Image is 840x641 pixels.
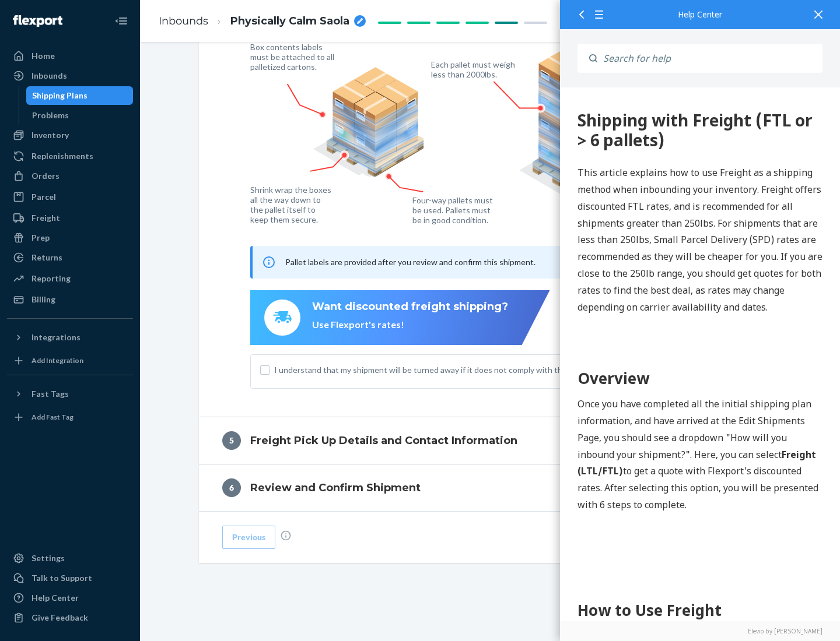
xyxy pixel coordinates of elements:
[7,408,133,427] a: Add Fast Tag
[7,126,133,145] a: Inventory
[7,228,133,247] a: Prep
[412,195,494,225] figcaption: Four-way pallets must be used. Pallets must be in good condition.
[17,308,262,426] p: Once you have completed all the initial shipping plan information, and have arrived at the Edit S...
[149,4,375,38] ol: breadcrumbs
[312,318,508,332] div: Use Flexport's rates!
[32,191,56,203] div: Parcel
[32,50,55,62] div: Home
[274,364,721,376] span: I understand that my shipment will be turned away if it does not comply with the above guidelines.
[17,280,262,302] h1: Overview
[32,592,79,604] div: Help Center
[577,10,822,19] div: Help Center
[32,232,50,244] div: Prep
[110,9,133,33] button: Close Navigation
[7,209,133,227] a: Freight
[7,351,133,370] a: Add Integration
[260,365,269,375] input: I understand that my shipment will be turned away if it does not comply with the above guidelines.
[7,608,133,627] button: Give Feedback
[7,188,133,206] a: Parcel
[7,290,133,309] a: Billing
[222,526,275,549] button: Previous
[285,257,535,267] span: Pallet labels are provided after you review and confirm this shipment.
[7,385,133,403] button: Fast Tags
[199,464,782,511] button: 6Review and Confirm Shipment
[32,252,62,263] div: Returns
[32,332,80,343] div: Integrations
[17,23,262,62] div: 360 Shipping with Freight (FTL or > 6 pallets)
[17,512,262,534] h1: How to Use Freight
[32,70,67,82] div: Inbounds
[32,129,69,141] div: Inventory
[32,355,83,365] div: Add Integration
[222,431,241,450] div: 5
[7,167,133,185] a: Orders
[32,273,71,284] div: Reporting
[312,300,508,315] div: Want discounted freight shipping?
[32,90,87,101] div: Shipping Plans
[32,612,88,624] div: Give Feedback
[7,549,133,568] a: Settings
[159,15,208,27] a: Inbounds
[17,77,262,228] p: This article explains how to use Freight as a shipping method when inbounding your inventory. Fre...
[250,42,337,72] figcaption: Box contents labels must be attached to all palletized cartons.
[577,627,822,635] a: Elevio by [PERSON_NAME]
[32,552,65,564] div: Settings
[32,412,73,422] div: Add Fast Tag
[7,147,133,165] a: Replenishments
[32,150,93,162] div: Replenishments
[32,110,69,121] div: Problems
[250,185,334,224] figcaption: Shrink wrap the boxes all the way down to the pallet itself to keep them secure.
[222,478,241,497] div: 6
[7,269,133,288] a: Reporting
[230,14,349,29] span: Physically Calm Saola
[199,417,782,464] button: 5Freight Pick Up Details and Contact Information
[32,212,60,224] div: Freight
[7,569,133,587] a: Talk to Support
[431,59,518,79] figcaption: Each pallet must weigh less than 2000lbs.
[17,546,262,567] h2: Step 1: Boxes and Labels
[250,433,517,448] h4: Freight Pick Up Details and Contact Information
[7,328,133,347] button: Integrations
[32,572,92,584] div: Talk to Support
[13,15,62,27] img: Flexport logo
[32,388,69,400] div: Fast Tags
[32,170,60,182] div: Orders
[7,66,133,85] a: Inbounds
[7,248,133,267] a: Returns
[250,480,421,495] h4: Review and Confirm Shipment
[32,294,55,305] div: Billing
[597,44,822,73] input: Search
[26,106,134,125] a: Problems
[7,47,133,65] a: Home
[7,589,133,607] a: Help Center
[26,86,134,105] a: Shipping Plans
